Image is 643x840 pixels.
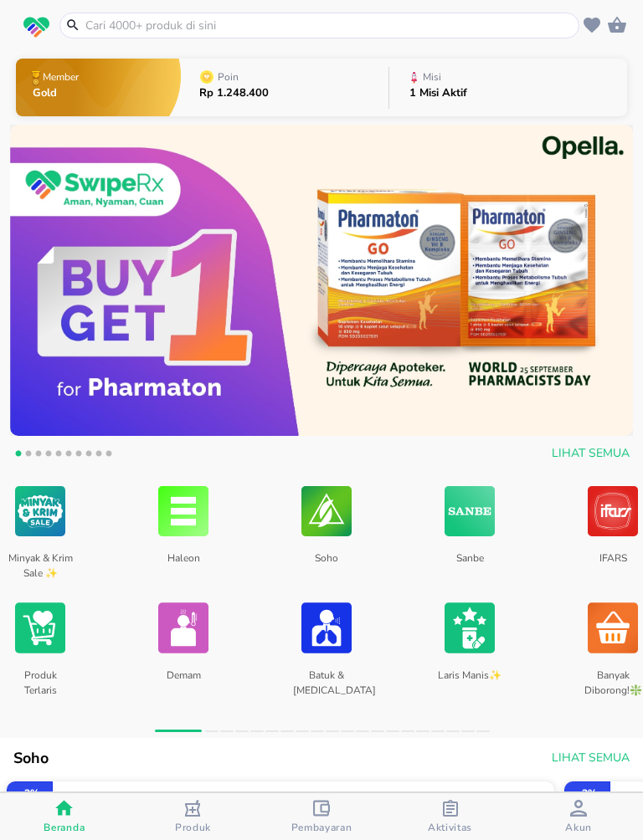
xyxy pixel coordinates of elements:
p: Poin [218,72,239,82]
img: IFARS [588,478,638,545]
img: logo_swiperx_s.bd005f3b.svg [23,17,49,38]
p: - 3 % [20,786,39,801]
button: 6 [60,448,77,464]
input: Cari 4000+ produk di sini [84,17,575,34]
span: Beranda [44,821,85,834]
button: 5 [50,448,67,464]
button: Akun [514,793,643,840]
p: Gold [33,88,82,99]
p: Soho [293,545,359,584]
p: 1 Misi Aktif [409,88,467,99]
p: Haleon [150,545,216,584]
p: Minyak & Krim Sale ✨ [7,545,73,584]
span: Pembayaran [291,821,352,834]
span: Akun [565,821,592,834]
p: Produk Terlaris [7,662,73,701]
span: Lihat Semua [552,443,630,464]
button: 8 [80,448,97,464]
button: 9 [90,448,107,464]
p: Member [43,72,79,82]
p: Sanbe [436,545,502,584]
img: Minyak & Krim Sale ✨ [15,478,65,545]
p: Demam [150,662,216,701]
span: Aktivitas [428,821,472,834]
img: Haleon [158,478,208,545]
img: Laris Manis✨ [445,594,495,661]
button: Lihat Semua [545,743,633,774]
img: Demam [158,594,208,661]
button: Aktivitas [386,793,515,840]
p: Rp 1.248.400 [199,88,269,99]
img: Banyak Diborong!❇️ [588,594,638,661]
button: 2 [20,448,37,464]
button: Produk [129,793,258,840]
p: Laris Manis✨ [436,662,502,701]
img: Sanbe [445,478,495,545]
img: Produk Terlaris [15,594,65,661]
p: IMBOOST Soho TABLET [190,790,519,803]
button: Pembayaran [257,793,386,840]
button: Misi1 Misi Aktif [389,54,627,120]
button: MemberGold [16,54,181,120]
p: - 3 % [578,786,597,801]
button: 10 [100,448,117,464]
span: Produk [175,821,211,834]
p: Batuk & [MEDICAL_DATA] [293,662,359,701]
img: Soho [301,478,352,545]
button: 1 [10,448,27,464]
p: Misi [423,72,441,82]
img: Batuk & Flu [301,594,352,661]
img: 59af3325-8372-435a-a585-41f2734435ad.jpeg [10,125,633,436]
span: Lihat Semua [552,748,630,769]
button: PoinRp 1.248.400 [181,54,388,120]
button: Lihat Semua [545,438,633,469]
button: 4 [40,448,57,464]
button: 3 [30,448,47,464]
button: 7 [70,448,87,464]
